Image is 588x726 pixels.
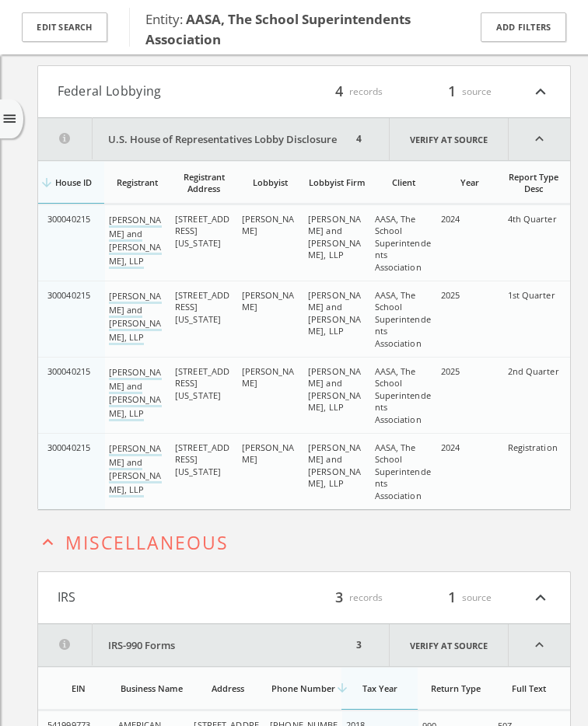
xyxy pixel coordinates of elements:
[308,213,361,260] span: [PERSON_NAME] and [PERSON_NAME], LLP
[289,82,383,102] div: records
[58,588,282,608] button: IRS
[47,176,101,188] div: House ID
[47,682,110,694] div: EIN
[241,365,294,389] span: [PERSON_NAME]
[270,682,338,694] div: Phone Number
[441,365,460,377] span: 2025
[289,588,383,608] div: records
[507,365,558,377] span: 2nd Quarter
[2,111,18,127] i: menu
[335,681,349,695] i: arrow_downward
[37,532,58,553] i: expand_less
[530,82,551,102] i: expand_less
[40,176,54,190] i: arrow_downward
[352,118,366,160] div: 4
[374,365,430,425] span: AASA, The School Superintendents Association
[108,366,161,421] a: [PERSON_NAME] and [PERSON_NAME], LLP
[345,682,414,694] div: Tax Year
[507,213,556,225] span: 4th Quarter
[441,289,460,301] span: 2025
[507,442,557,453] span: Registration
[38,624,352,666] button: IRS-990 Forms
[47,289,90,301] span: 300040215
[194,682,262,694] div: Address
[509,624,570,666] i: expand_less
[507,171,561,194] div: Report Type Desc
[441,442,460,453] span: 2024
[37,529,571,553] button: expand_lessMiscellaneous
[22,12,107,43] button: Edit Search
[374,213,430,273] span: AASA, The School Superintendents Association
[108,176,167,188] div: Registrant
[389,118,509,160] a: Verify at source
[398,588,492,608] div: source
[145,10,411,48] span: Entity:
[308,289,361,337] span: [PERSON_NAME] and [PERSON_NAME], LLP
[175,171,234,194] div: Registrant Address
[175,442,229,477] span: [STREET_ADDRESS][US_STATE]
[241,289,294,312] span: [PERSON_NAME]
[330,81,348,102] span: 4
[389,624,509,666] a: Verify at source
[308,365,361,413] span: [PERSON_NAME] and [PERSON_NAME], LLP
[108,214,161,269] a: [PERSON_NAME] and [PERSON_NAME], LLP
[330,587,348,608] span: 3
[117,682,186,694] div: Business Name
[374,289,430,349] span: AASA, The School Superintendents Association
[308,176,367,188] div: Lobbyist Firm
[481,12,566,43] button: Add Filters
[145,10,411,48] b: AASA, The School Superintendents Association
[241,442,294,465] span: [PERSON_NAME]
[530,588,551,608] i: expand_less
[175,289,229,325] span: [STREET_ADDRESS][US_STATE]
[441,213,460,225] span: 2024
[443,587,461,608] span: 1
[175,365,229,401] span: [STREET_ADDRESS][US_STATE]
[58,82,282,102] button: Federal Lobbying
[47,442,90,453] span: 300040215
[175,213,229,249] span: [STREET_ADDRESS][US_STATE]
[241,213,294,236] span: [PERSON_NAME]
[38,118,352,160] button: U.S. House of Representatives Lobby Disclosure
[507,289,555,301] span: 1st Quarter
[498,682,561,694] div: Full Text
[441,176,500,188] div: Year
[352,624,366,666] div: 3
[47,213,90,225] span: 300040215
[108,290,161,345] a: [PERSON_NAME] and [PERSON_NAME], LLP
[308,442,361,489] span: [PERSON_NAME] and [PERSON_NAME], LLP
[241,176,300,188] div: Lobbyist
[38,204,570,509] div: grid
[374,442,430,501] span: AASA, The School Superintendents Association
[47,365,90,377] span: 300040215
[422,682,490,694] div: Return Type
[374,176,433,188] div: Client
[398,82,492,102] div: source
[108,442,161,497] a: [PERSON_NAME] and [PERSON_NAME], LLP
[65,530,229,555] span: Miscellaneous
[443,81,461,102] span: 1
[509,118,570,160] i: expand_less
